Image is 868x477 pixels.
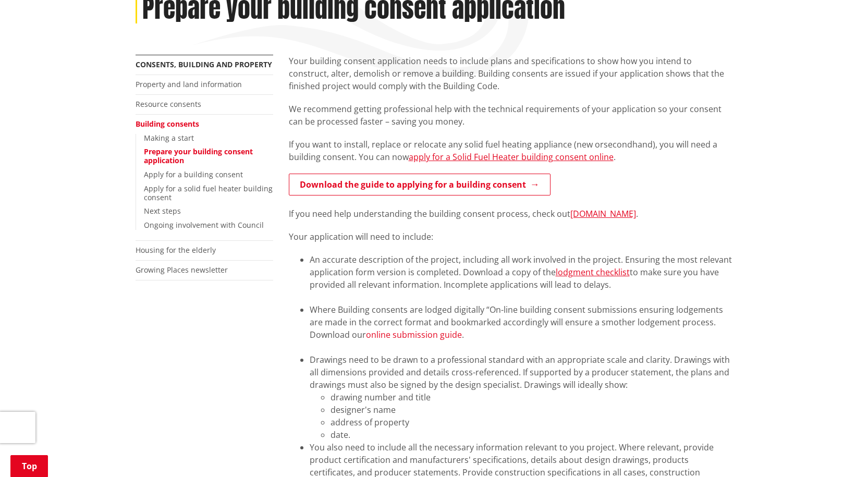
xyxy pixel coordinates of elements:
li: address of property [331,416,733,429]
li: drawing number and title [331,391,733,403]
a: Consents, building and property [136,59,272,69]
p: Your building consent application needs to include plans and specifications to show how you inten... [289,55,733,92]
p: If you want to install, replace or relocate any solid fuel heating appliance (new orsecondhand), ... [289,138,733,163]
p: Your application will need to include: [289,230,733,243]
a: Housing for the elderly [136,245,216,255]
a: Apply for a solid fuel heater building consent​ [144,184,273,202]
a: Property and land information [136,79,242,89]
li: designer's name [331,403,733,416]
a: apply for a Solid Fuel Heater building consent online [409,151,614,163]
a: Download the guide to applying for a building consent [289,174,551,195]
a: Resource consents [136,99,201,109]
p: If you need help understanding the building consent process, check out . [289,207,733,220]
li: An accurate description of the project, including all work involved in the project. Ensuring the ... [310,253,733,303]
a: online submission guide [366,329,462,340]
a: Prepare your building consent application [144,146,253,165]
a: Top [10,455,48,477]
iframe: Messenger Launcher [820,433,858,471]
a: Building consents [136,119,199,129]
a: Growing Places newsletter [136,265,228,275]
a: Next steps [144,206,181,216]
li: Drawings need to be drawn to a professional standard with an appropriate scale and clarity. Drawi... [310,353,733,441]
a: [DOMAIN_NAME] [570,208,636,219]
p: We recommend getting professional help with the technical requirements of your application so you... [289,103,733,128]
a: Making a start [144,133,194,143]
li: Where Building consents are lodged digitally “On-line building consent submissions ensuring lodge... [310,303,733,353]
li: date. [331,429,733,441]
a: Ongoing involvement with Council [144,220,264,230]
a: Apply for a building consent [144,169,243,179]
a: lodgment checklist [556,266,630,278]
